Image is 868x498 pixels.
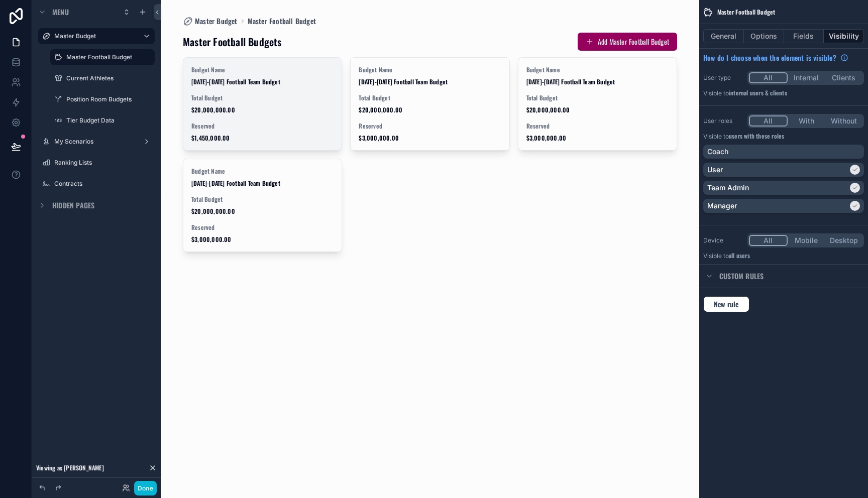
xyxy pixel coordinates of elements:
span: Total Budget [359,94,501,102]
span: Budget Name [526,66,669,74]
span: [DATE]-[DATE] Football Team Budget [191,179,334,187]
span: [DATE]-[DATE] Football Team Budget [359,78,501,86]
span: all users [729,251,750,260]
a: Budget Name[DATE]-[DATE] Football Team BudgetTotal Budget$20,000,000.00Reserved$1,450,000.00 [183,57,342,151]
span: Reserved [526,122,669,130]
button: Add Master Football Budget [578,33,677,51]
span: $3,000,000.00 [359,134,501,142]
label: Device [703,236,743,244]
p: Visible to [703,252,864,260]
span: Total Budget [526,94,669,102]
span: Internal users & clients [729,88,787,97]
a: Budget Name[DATE]-[DATE] Football Team BudgetTotal Budget$20,000,000.00Reserved$3,000,000.00 [518,57,677,151]
a: Master Football Budget [248,16,316,26]
span: $3,000,000.00 [526,134,669,142]
a: Budget Name[DATE]-[DATE] Football Team BudgetTotal Budget$20,000,000.00Reserved$3,000,000.00 [350,57,509,151]
button: Options [744,29,784,43]
p: User [707,165,723,175]
p: Visible to [703,132,864,141]
button: Clients [825,72,862,83]
span: Reserved [191,223,334,231]
p: Coach [707,147,728,157]
span: Users with these roles [729,132,784,140]
label: Master Football Budget [66,53,149,61]
button: Mobile [788,235,825,246]
button: New rule [703,296,749,312]
p: Team Admin [707,183,749,193]
button: All [749,235,788,246]
span: Master Budget [195,16,238,26]
span: $20,000,000.00 [359,106,501,114]
label: User type [703,74,743,82]
span: $1,450,000.00 [191,134,334,142]
button: Done [134,481,157,495]
span: Total Budget [191,94,334,102]
button: General [703,29,744,43]
button: All [749,72,788,83]
label: Position Room Budgets [66,95,153,103]
span: $20,000,000.00 [191,106,334,114]
p: Manager [707,201,737,211]
h1: Master Football Budgets [183,35,282,49]
span: Budget Name [191,167,334,175]
label: My Scenarios [54,138,139,146]
a: Budget Name[DATE]-[DATE] Football Team BudgetTotal Budget$20,000,000.00Reserved$3,000,000.00 [183,159,342,252]
button: Desktop [825,235,862,246]
span: Budget Name [191,66,334,74]
span: New rule [710,300,743,309]
span: [DATE]-[DATE] Football Team Budget [526,78,669,86]
button: All [749,115,788,127]
button: Visibility [824,29,864,43]
label: User roles [703,117,743,125]
label: Ranking Lists [54,159,153,167]
label: Tier Budget Data [66,116,153,125]
span: Budget Name [359,66,501,74]
span: $20,000,000.00 [191,207,334,215]
button: With [788,115,825,127]
a: Master Budget [183,16,238,26]
span: How do I choose when the element is visible? [703,53,836,63]
span: Master Football Budget [717,8,775,16]
span: $3,000,000.00 [191,235,334,243]
span: $20,000,000.00 [526,106,669,114]
button: Internal [788,72,825,83]
span: Viewing as [PERSON_NAME] [36,464,104,472]
span: Menu [52,7,69,17]
label: Contracts [54,180,153,188]
label: Master Budget [54,32,135,40]
label: Current Athletes [66,74,153,82]
a: How do I choose when the element is visible? [703,53,848,63]
span: Total Budget [191,195,334,203]
span: Hidden pages [52,200,94,210]
span: [DATE]-[DATE] Football Team Budget [191,78,334,86]
button: Without [825,115,862,127]
p: Visible to [703,89,864,97]
span: Custom rules [719,271,764,281]
button: Fields [784,29,824,43]
span: Reserved [191,122,334,130]
span: Reserved [359,122,501,130]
